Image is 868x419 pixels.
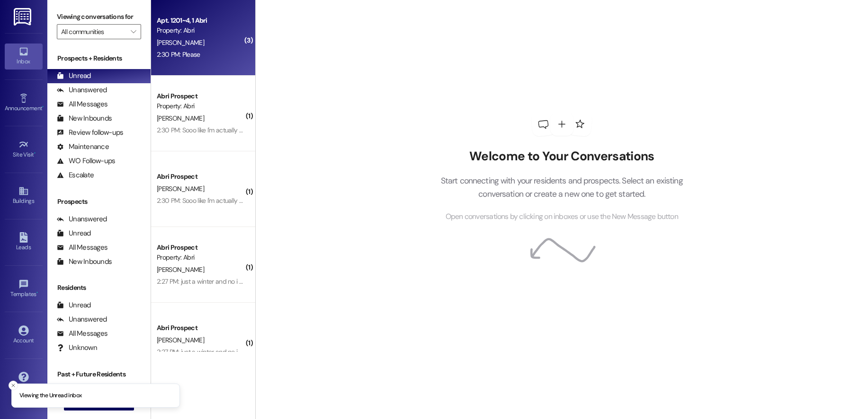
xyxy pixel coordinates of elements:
[42,104,44,110] span: •
[157,243,244,253] div: Abri Prospect
[57,228,91,238] div: Unread
[157,336,204,344] span: [PERSON_NAME]
[47,369,151,379] div: Past + Future Residents
[157,114,204,122] span: [PERSON_NAME]
[157,265,204,274] span: [PERSON_NAME]
[57,156,115,166] div: WO Follow-ups
[57,329,107,339] div: All Messages
[157,277,291,286] div: 2:27 PM: just a winter and no i won't need parking
[47,53,151,63] div: Prospects + Residents
[157,348,291,356] div: 2:27 PM: just a winter and no i won't need parking
[5,44,43,69] a: Inbox
[157,26,244,35] div: Property: Abri
[157,91,244,101] div: Abri Prospect
[157,172,244,182] div: Abri Prospect
[57,142,109,152] div: Maintenance
[9,381,18,390] button: Close toast
[5,276,43,302] a: Templates •
[157,50,200,59] div: 2:30 PM: Please
[61,24,126,39] input: All communities
[157,38,204,47] span: [PERSON_NAME]
[47,197,151,207] div: Prospects
[57,128,123,138] div: Review follow-ups
[157,16,244,26] div: Apt. 1201~4, 1 Abri
[57,71,91,81] div: Unread
[157,253,244,262] div: Property: Abri
[5,323,43,348] a: Account
[5,369,43,394] a: Support
[426,174,697,201] p: Start connecting with your residents and prospects. Select an existing conversation or create a n...
[426,149,697,164] h2: Welcome to Your Conversations
[131,28,136,35] i: 
[57,257,112,267] div: New Inbounds
[157,184,204,193] span: [PERSON_NAME]
[57,214,107,224] div: Unanswered
[157,196,458,205] div: 2:30 PM: Sooo like I'm actually not sadly can't bcs of my health 🥲 I'm going to be home for a sem...
[157,101,244,111] div: Property: Abri
[47,283,151,293] div: Residents
[57,170,94,180] div: Escalate
[57,85,107,95] div: Unanswered
[34,150,36,157] span: •
[57,314,107,324] div: Unanswered
[5,137,43,162] a: Site Visit •
[446,211,678,223] span: Open conversations by clicking on inboxes or use the New Message button
[57,99,107,109] div: All Messages
[57,343,97,353] div: Unknown
[57,300,91,310] div: Unread
[19,392,81,400] p: Viewing the Unread inbox
[14,8,33,26] img: ResiDesk Logo
[57,9,141,24] label: Viewing conversations for
[5,183,43,209] a: Buildings
[36,289,38,296] span: •
[5,229,43,255] a: Leads
[157,323,244,333] div: Abri Prospect
[157,126,458,134] div: 2:30 PM: Sooo like I'm actually not sadly can't bcs of my health 🥲 I'm going to be home for a sem...
[57,243,107,253] div: All Messages
[57,113,112,123] div: New Inbounds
